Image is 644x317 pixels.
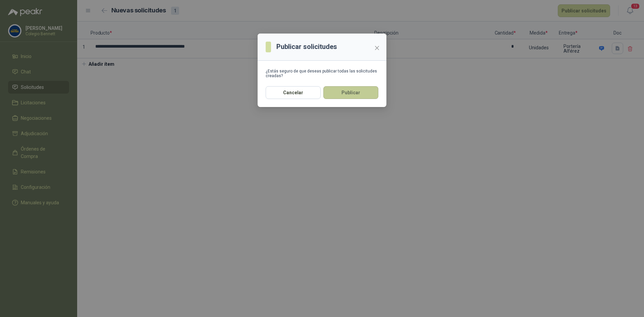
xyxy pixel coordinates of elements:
[323,86,378,99] button: Publicar
[372,43,382,53] button: Close
[374,45,380,51] span: close
[266,86,321,99] button: Cancelar
[266,69,378,78] div: ¿Estás seguro de que deseas publicar todas las solicitudes creadas?
[276,42,337,52] h3: Publicar solicitudes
